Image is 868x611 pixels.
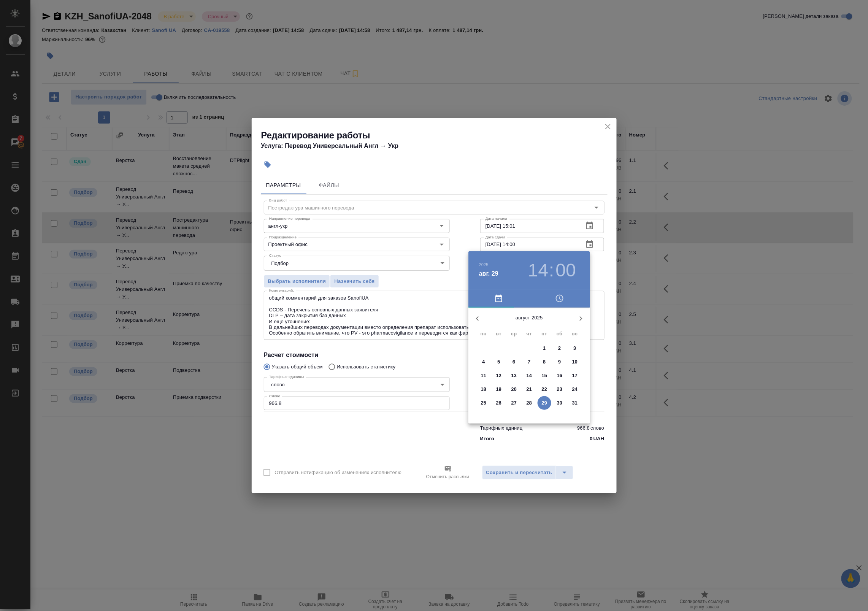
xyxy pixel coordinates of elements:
[479,269,498,278] button: авг. 29
[477,330,490,338] span: пн
[527,399,532,407] p: 28
[573,344,576,352] p: 3
[568,341,582,355] button: 3
[522,330,536,338] span: чт
[477,396,490,410] button: 25
[542,372,547,379] p: 15
[543,344,546,352] p: 1
[553,330,567,338] span: сб
[553,369,567,382] button: 16
[507,330,521,338] span: ср
[557,386,563,393] p: 23
[511,372,517,379] p: 13
[538,396,551,410] button: 29
[496,372,502,379] p: 12
[497,358,500,366] p: 5
[557,372,563,379] p: 16
[492,382,506,396] button: 19
[477,355,490,369] button: 4
[511,386,517,393] p: 20
[481,399,487,407] p: 25
[507,355,521,369] button: 6
[538,382,551,396] button: 22
[492,330,506,338] span: вт
[481,372,487,379] p: 11
[507,382,521,396] button: 20
[572,399,578,407] p: 31
[558,344,561,352] p: 2
[477,382,490,396] button: 18
[556,260,576,281] button: 00
[538,369,551,382] button: 15
[553,396,567,410] button: 30
[522,369,536,382] button: 14
[549,260,554,281] h3: :
[572,386,578,393] p: 24
[538,330,551,338] span: пт
[568,330,582,338] span: вс
[557,399,563,407] p: 30
[492,369,506,382] button: 12
[553,382,567,396] button: 23
[496,386,502,393] p: 19
[542,399,547,407] p: 29
[482,358,485,366] p: 4
[553,341,567,355] button: 2
[513,358,515,366] p: 6
[511,399,517,407] p: 27
[507,396,521,410] button: 27
[528,358,530,366] p: 7
[522,396,536,410] button: 28
[479,262,489,267] button: 2025
[553,355,567,369] button: 9
[527,386,532,393] p: 21
[522,382,536,396] button: 21
[527,372,532,379] p: 14
[492,396,506,410] button: 26
[542,386,547,393] p: 22
[496,399,502,407] p: 26
[522,355,536,369] button: 7
[481,386,487,393] p: 18
[507,369,521,382] button: 13
[487,314,572,322] p: август 2025
[558,358,561,366] p: 9
[528,260,548,281] button: 14
[543,358,546,366] p: 8
[568,382,582,396] button: 24
[538,341,551,355] button: 1
[477,369,490,382] button: 11
[568,396,582,410] button: 31
[572,358,578,366] p: 10
[572,372,578,379] p: 17
[568,355,582,369] button: 10
[568,369,582,382] button: 17
[492,355,506,369] button: 5
[538,355,551,369] button: 8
